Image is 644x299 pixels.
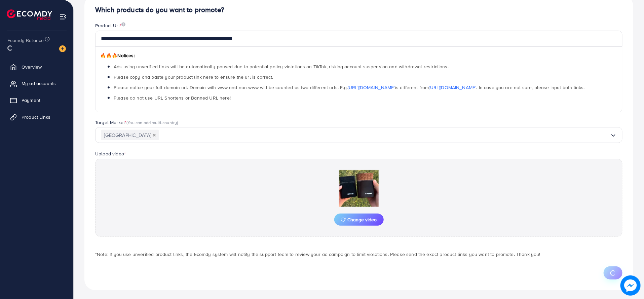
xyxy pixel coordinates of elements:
[22,80,56,87] span: My ad accounts
[22,114,50,120] span: Product Links
[5,94,68,107] a: Payment
[159,130,610,140] input: Search for option
[22,64,42,70] span: Overview
[100,52,135,59] span: Notices:
[334,214,384,226] button: Change video
[114,74,273,80] span: Please copy and paste your product link here to ensure the url is correct.
[429,84,477,91] a: [URL][DOMAIN_NAME]
[100,52,117,59] span: 🔥🔥🔥
[95,127,622,143] div: Search for option
[95,6,622,14] h4: Which products do you want to promote?
[95,22,125,29] label: Product Url
[95,119,178,126] label: Target Market
[22,97,40,104] span: Payment
[5,110,68,124] a: Product Links
[325,170,392,207] img: Preview Image
[5,77,68,90] a: My ad accounts
[341,217,377,222] span: Change video
[620,275,641,296] img: image
[7,9,52,20] img: logo
[101,130,159,140] span: [GEOGRAPHIC_DATA]
[114,63,449,70] span: Ads using unverified links will be automatically paused due to potential policy violations on Tik...
[5,60,68,74] a: Overview
[153,134,156,137] button: Deselect Pakistan
[121,22,125,27] img: image
[95,250,622,258] p: *Note: If you use unverified product links, the Ecomdy system will notify the support team to rev...
[59,45,66,52] img: image
[59,13,67,21] img: menu
[114,95,231,101] span: Please do not use URL Shortens or Banned URL here!
[7,37,44,44] span: Ecomdy Balance
[114,84,585,91] span: Please notice your full domain url. Domain with www and non-www will be counted as two different ...
[95,150,126,157] label: Upload video
[348,84,395,91] a: [URL][DOMAIN_NAME]
[126,119,178,125] span: (You can add multi-country)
